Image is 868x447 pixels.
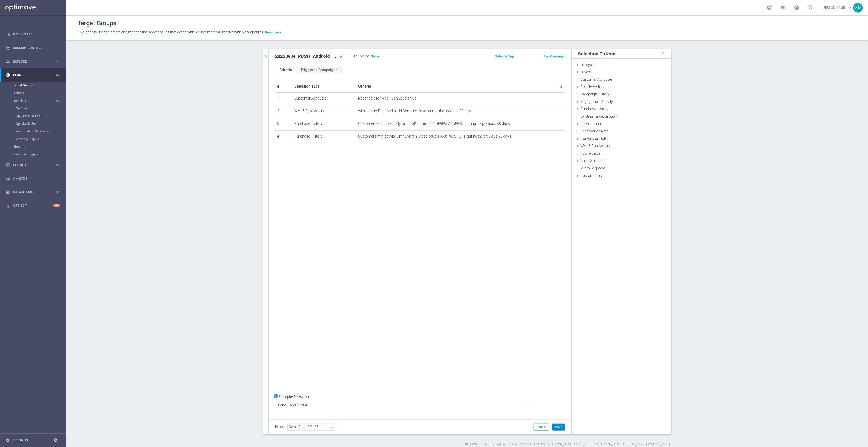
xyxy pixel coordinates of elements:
td: Web & App Activity [292,105,356,118]
span: Customer List [580,173,603,178]
i: lightbulb [6,203,10,208]
button: track_changes Analyze keyboard_arrow_right [6,177,60,181]
div: Optimail [16,105,66,112]
span: Conversion Rate [580,136,607,141]
div: Web Push Notifications [16,128,66,135]
h1: Target Groups [78,20,116,27]
div: Data Studio [6,190,55,194]
span: Execute [13,164,55,167]
span: Purchase History [580,107,609,111]
div: MM [853,3,863,13]
label: Folder [275,425,285,429]
td: 3 [275,118,292,131]
span: Value Segments [580,159,606,163]
div: Dashboard [6,28,60,41]
i: settings [5,438,10,443]
div: Target Groups [13,82,66,89]
div: Realtime Triggers [13,151,66,158]
button: Read more [265,30,282,35]
a: Target Groups [13,83,53,88]
span: Explore [13,60,55,63]
div: Templates [13,97,66,143]
span: keyboard_arrow_down [847,5,853,10]
label: Last modified on [DATE] at 5:49 PM UTC-04:00 by [PERSON_NAME][EMAIL_ADDRESS][PERSON_NAME][PERSON_... [483,442,670,447]
a: Dashboard [13,28,60,41]
span: Web & App Activity [580,144,610,148]
a: Realtime Triggers [13,152,53,156]
button: gps_fixed Plan keyboard_arrow_right [6,73,60,77]
div: Webpage Pop-up [16,135,66,143]
span: Plan [13,73,55,77]
span: Analyze [13,177,55,180]
span: Data Studio [13,191,55,194]
a: Optibot [13,199,53,212]
div: Plan [6,73,55,77]
a: Streams [13,145,53,149]
i: equalizer [6,32,10,37]
div: Streams [13,143,66,151]
span: Customers with no activity Omni, SKU one of 24489892,24489891, during the previous 60 days [358,121,510,126]
label: ID: 11765 [465,442,478,447]
span: Templates [14,99,50,102]
span: This page is used to create and manage the target groups that define which customers will receive... [78,30,264,34]
i: gps_fixed [6,73,10,77]
td: 2 [275,105,292,118]
h3: Selection Criteria [578,51,615,57]
td: 1 [275,92,292,105]
button: chevron_right [263,49,268,64]
td: Purchase History [292,130,356,143]
span: Reachable for Web Push Equals true [358,96,416,101]
div: Mission Control [6,46,60,50]
i: keyboard_arrow_right [55,190,60,194]
span: Customer Attributes [580,77,613,81]
button: play_circle_outline Execute keyboard_arrow_right [6,163,60,167]
button: Run Campaign [543,54,565,59]
a: Actions [13,91,53,95]
span: Lifecycle [580,63,594,67]
div: +10 [53,204,60,207]
div: Templates [14,99,55,102]
span: Reactivation Rate [580,129,608,133]
td: Customer Attributes [292,92,356,105]
a: Mission Control [13,41,60,55]
button: Cancel [534,424,549,431]
i: person_search [6,59,10,64]
i: close [660,50,665,57]
a: Optimail [16,106,53,110]
span: Criteria [358,84,371,88]
i: chevron_right [263,54,268,59]
i: keyboard_arrow_right [55,163,60,167]
i: mode_edit [339,53,344,59]
span: Activity History [580,85,604,89]
span: Layers [580,70,591,74]
i: keyboard_arrow_right [55,176,60,181]
span: with activity, Page Visits, Url Contains travel, during the previous 30 days [358,109,472,113]
button: Data Studio keyboard_arrow_right [6,190,60,194]
button: equalizer Dashboard [6,32,60,36]
a: OptiMobile Push [16,122,53,126]
div: Analyze [6,176,55,181]
a: OptiMobile In-App [16,114,53,118]
span: Show [371,55,379,58]
span: Customers with activity Omni, Merch_Class equals 663: PASSPORT, during the previous 90 days [358,134,511,139]
button: Templates keyboard_arrow_right [13,99,60,103]
div: Mission Control [6,41,60,55]
th: # [275,81,292,92]
a: Triggered Campaigns [296,66,342,74]
div: Execute [6,163,55,167]
a: Webpage Pop-up [16,137,53,141]
button: Save [552,424,565,431]
label: Group size [352,54,369,58]
button: Notes & Tags [494,54,515,59]
a: Criteria [275,66,296,74]
a: Settings [12,439,28,442]
button: lightbulb Optibot +10 [6,204,60,208]
div: person_search Explore keyboard_arrow_right [6,59,60,64]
